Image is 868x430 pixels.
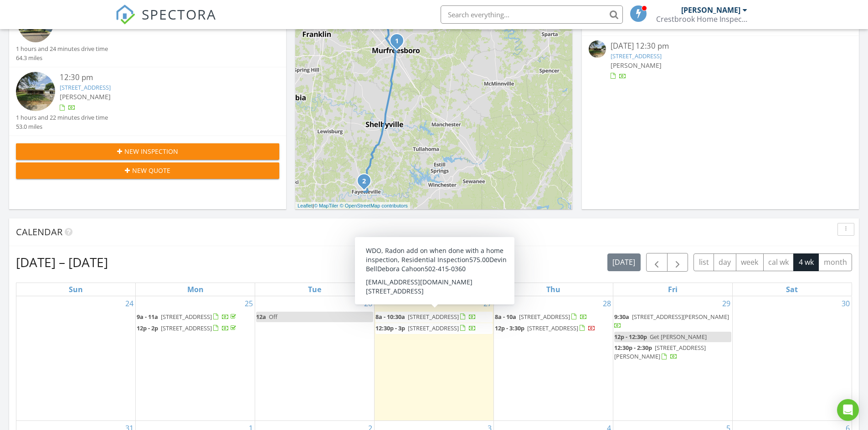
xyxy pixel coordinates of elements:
[161,324,212,332] span: [STREET_ADDRESS]
[482,296,493,311] a: Go to August 27, 2025
[837,399,859,421] div: Open Intercom Messenger
[115,12,216,31] a: SPECTORA
[375,313,405,321] span: 8a - 10:30a
[137,324,158,332] span: 12p - 2p
[495,313,516,321] span: 8a - 10a
[611,40,830,52] div: [DATE] 12:30 pm
[60,92,111,101] span: [PERSON_NAME]
[364,181,370,186] div: 1013 College St W, Fayetteville, TN 37334
[589,40,606,58] img: streetview
[375,313,476,321] a: 8a - 10:30a [STREET_ADDRESS]
[720,296,732,311] a: Go to August 29, 2025
[613,296,732,421] td: Go to August 29, 2025
[614,313,729,329] a: 9:30a [STREET_ADDRESS][PERSON_NAME]
[408,313,459,321] span: [STREET_ADDRESS]
[269,313,277,321] span: Off
[185,283,205,296] a: Monday
[362,178,366,185] i: 2
[132,166,170,175] span: New Quote
[519,313,570,321] span: [STREET_ADDRESS]
[375,323,493,334] a: 12:30p - 3p [STREET_ADDRESS]
[397,40,402,46] div: 419 E State St, Murfreesboro, TN 37130
[314,203,339,208] a: © MapTiler
[375,324,405,332] span: 12:30p - 3p
[16,253,108,271] h2: [DATE] – [DATE]
[611,52,662,60] a: [STREET_ADDRESS]
[601,296,613,311] a: Go to August 28, 2025
[495,323,612,334] a: 12p - 3:30p [STREET_ADDRESS]
[666,283,679,296] a: Friday
[306,283,323,296] a: Tuesday
[16,296,136,421] td: Go to August 24, 2025
[736,253,764,271] button: week
[614,344,652,352] span: 12:30p - 2:30p
[495,324,524,332] span: 12p - 3:30p
[124,147,178,156] span: New Inspection
[115,5,135,25] img: The Best Home Inspection Software - Spectora
[763,253,794,271] button: cal wk
[632,313,729,321] span: [STREET_ADDRESS][PERSON_NAME]
[16,45,108,53] div: 1 hours and 24 minutes drive time
[818,253,852,271] button: month
[142,5,216,24] span: SPECTORA
[408,324,459,332] span: [STREET_ADDRESS]
[614,343,731,362] a: 12:30p - 2:30p [STREET_ADDRESS][PERSON_NAME]
[60,72,257,83] div: 12:30 pm
[67,283,85,296] a: Sunday
[16,72,279,131] a: 12:30 pm [STREET_ADDRESS] [PERSON_NAME] 1 hours and 22 minutes drive time 53.0 miles
[793,253,819,271] button: 4 wk
[614,313,629,321] span: 9:30a
[137,313,158,321] span: 9a - 11a
[60,83,111,91] a: [STREET_ADDRESS]
[693,253,714,271] button: list
[295,202,410,210] div: |
[123,296,135,311] a: Go to August 24, 2025
[732,296,852,421] td: Go to August 30, 2025
[424,283,443,296] a: Wednesday
[544,283,562,296] a: Thursday
[256,313,266,321] span: 12a
[495,324,596,332] a: 12p - 3:30p [STREET_ADDRESS]
[375,324,476,332] a: 12:30p - 3p [STREET_ADDRESS]
[667,253,688,272] button: Next
[784,283,800,296] a: Saturday
[16,54,108,62] div: 64.3 miles
[495,312,612,323] a: 8a - 10a [STREET_ADDRESS]
[614,344,706,360] span: [STREET_ADDRESS][PERSON_NAME]
[16,162,279,179] button: New Quote
[441,5,623,24] input: Search everything...
[614,344,706,360] a: 12:30p - 2:30p [STREET_ADDRESS][PERSON_NAME]
[16,72,55,111] img: streetview
[614,312,731,331] a: 9:30a [STREET_ADDRESS][PERSON_NAME]
[16,122,108,131] div: 53.0 miles
[650,333,707,341] span: Get [PERSON_NAME]
[255,296,375,421] td: Go to August 26, 2025
[136,296,255,421] td: Go to August 25, 2025
[614,333,647,341] span: 12p - 12:30p
[646,253,668,272] button: Previous
[611,61,662,70] span: [PERSON_NAME]
[656,15,747,24] div: Crestbrook Home Inspection, PLLC
[16,143,279,160] button: New Inspection
[137,323,254,334] a: 12p - 2p [STREET_ADDRESS]
[16,226,62,238] span: Calendar
[607,253,641,271] button: [DATE]
[681,5,740,15] div: [PERSON_NAME]
[495,313,587,321] a: 8a - 10a [STREET_ADDRESS]
[340,203,408,208] a: © OpenStreetMap contributors
[298,203,313,208] a: Leaflet
[395,38,399,45] i: 1
[375,296,494,421] td: Go to August 27, 2025
[137,313,238,321] a: 9a - 11a [STREET_ADDRESS]
[243,296,255,311] a: Go to August 25, 2025
[527,324,578,332] span: [STREET_ADDRESS]
[16,113,108,122] div: 1 hours and 22 minutes drive time
[362,296,374,311] a: Go to August 26, 2025
[589,40,852,81] a: [DATE] 12:30 pm [STREET_ADDRESS] [PERSON_NAME]
[840,296,852,311] a: Go to August 30, 2025
[714,253,736,271] button: day
[161,313,212,321] span: [STREET_ADDRESS]
[493,296,613,421] td: Go to August 28, 2025
[375,312,493,323] a: 8a - 10:30a [STREET_ADDRESS]
[137,324,238,332] a: 12p - 2p [STREET_ADDRESS]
